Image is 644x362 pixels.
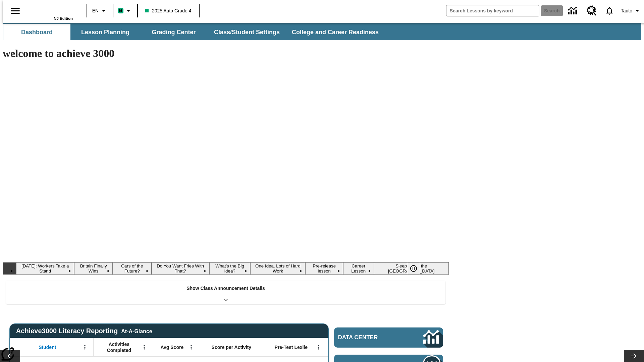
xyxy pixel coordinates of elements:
a: Home [29,3,73,16]
button: Slide 1 Labor Day: Workers Take a Stand [16,262,74,275]
button: Slide 7 Pre-release lesson [305,262,343,275]
a: Notifications [601,2,618,19]
span: Tauto [621,7,632,14]
button: Language: EN, Select a language [89,5,111,17]
span: Activities Completed [97,341,141,353]
span: Pre-Test Lexile [275,344,308,350]
div: Pause [407,262,427,275]
a: Data Center [564,2,583,20]
span: EN [92,7,99,14]
span: NJ Edition [54,16,73,20]
button: Profile/Settings [618,5,644,17]
button: Slide 2 Britain Finally Wins [74,262,112,275]
span: Achieve3000 Literacy Reporting [16,327,152,335]
button: Open Menu [139,342,149,352]
button: Dashboard [3,24,70,40]
button: Lesson Planning [72,24,139,40]
div: Show Class Announcement Details [6,281,445,304]
button: Grading Center [140,24,207,40]
span: B [119,6,122,15]
button: Boost Class color is mint green. Change class color [115,5,135,17]
button: Open side menu [5,1,25,21]
button: Slide 5 What's the Big Idea? [209,262,251,275]
div: At-A-Glance [121,327,152,335]
input: search field [446,5,539,16]
span: 2025 Auto Grade 4 [145,7,192,14]
button: Open Menu [186,342,196,352]
a: Resource Center, Will open in new tab [583,2,601,20]
button: Slide 8 Career Lesson [343,262,374,275]
div: Home [29,2,73,20]
p: Show Class Announcement Details [186,285,265,292]
button: College and Career Readiness [286,24,384,40]
button: Slide 6 One Idea, Lots of Hard Work [250,262,305,275]
a: Data Center [334,327,443,348]
button: Open Menu [314,342,324,352]
div: SubNavbar [3,24,385,40]
button: Slide 4 Do You Want Fries With That? [152,262,209,275]
div: SubNavbar [3,23,641,40]
button: Slide 3 Cars of the Future? [113,262,152,275]
span: Student [39,344,56,350]
span: Score per Activity [212,344,252,350]
button: Pause [407,262,420,275]
button: Slide 9 Sleepless in the Animal Kingdom [374,262,449,275]
button: Class/Student Settings [209,24,285,40]
h1: welcome to achieve 3000 [3,47,449,60]
button: Open Menu [80,342,90,352]
button: Lesson carousel, Next [624,350,644,362]
span: Avg Score [160,344,183,350]
span: Data Center [338,334,401,341]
